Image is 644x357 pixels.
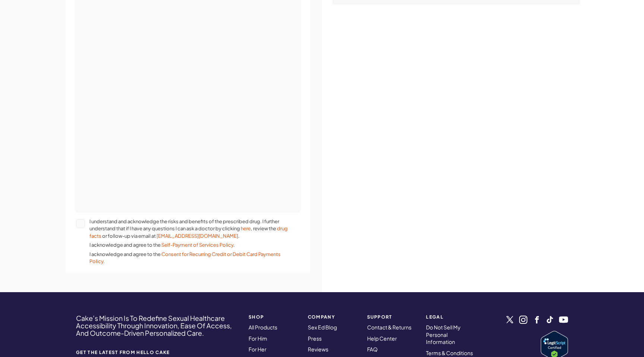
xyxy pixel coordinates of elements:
a: Help Center [367,335,397,342]
h4: Cake’s Mission Is To Redefine Sexual Healthcare Accessibility Through Innovation, Ease Of Access,... [76,315,239,337]
strong: GET THE LATEST FROM HELLO CAKE [76,350,180,355]
a: Terms & Conditions [426,350,473,356]
strong: Legal [426,315,476,319]
a: here [241,225,251,231]
a: drug facts [89,225,288,239]
a: FAQ [367,346,378,353]
a: For Him [249,335,267,342]
a: Sex Ed Blog [308,324,337,331]
strong: COMPANY [308,315,358,319]
span: I acknowledge and agree to the . [89,251,289,265]
span: I acknowledge and agree to the . [89,241,289,249]
strong: SHOP [249,315,299,319]
a: Press [308,335,322,342]
strong: Support [367,315,417,319]
a: For Her [249,346,266,353]
a: All Products [249,324,277,331]
a: Do Not Sell My Personal Information [426,324,461,345]
a: Self-Payment of Services Policy [161,242,233,248]
a: Consent for Recurring Credit or Debit Card Payments Policy [89,251,281,265]
a: Reviews [308,346,328,353]
span: I understand and acknowledge the risks and benefits of the prescribed drug. I further understand ... [89,218,289,240]
a: Contact & Returns [367,324,411,331]
a: [EMAIL_ADDRESS][DOMAIN_NAME] [157,233,238,239]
